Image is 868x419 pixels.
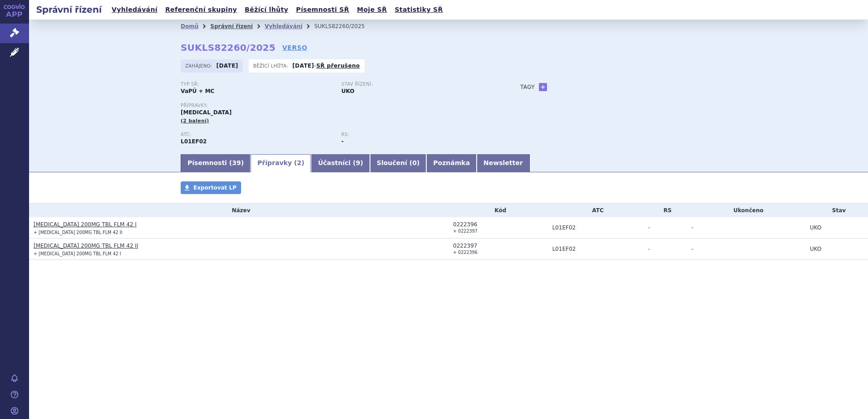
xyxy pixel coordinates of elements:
[392,4,445,16] a: Statistiky SŘ
[341,132,493,137] p: RS:
[181,103,502,108] p: Přípravky:
[520,82,535,93] h3: Tagy
[426,154,477,172] a: Poznámka
[293,4,352,16] a: Písemnosti SŘ
[356,159,360,166] span: 9
[185,62,214,69] span: Zahájeno:
[181,181,241,194] a: Exportovat LP
[477,154,530,172] a: Newsletter
[109,4,160,16] a: Vyhledávání
[449,204,547,217] th: Kód
[691,224,693,231] span: -
[547,239,643,260] td: RIBOCIKLIB
[181,118,209,124] span: (2 balení)
[453,243,547,249] div: 0222397
[181,88,214,94] strong: VaPÚ + MC
[341,82,493,87] p: Stav řízení:
[547,217,643,239] td: RIBOCIKLIB
[251,154,311,172] a: Přípravky (2)
[163,4,240,16] a: Referenční skupiny
[453,250,478,255] small: + 0222396
[805,217,868,239] td: UKO
[648,224,650,231] span: -
[453,229,478,234] small: + 0222397
[311,154,370,172] a: Účastníci (9)
[805,204,868,217] th: Stav
[644,204,687,217] th: RS
[341,88,355,94] strong: UKO
[34,230,122,235] small: + [MEDICAL_DATA] 200MG TBL FLM 42 II
[687,204,805,217] th: Ukončeno
[34,221,137,228] a: [MEDICAL_DATA] 200MG TBL FLM 42 I
[691,246,693,252] span: -
[292,62,360,69] p: -
[547,204,643,217] th: ATC
[210,23,253,29] a: Správní řízení
[242,4,291,16] a: Běžící lhůty
[181,23,198,29] a: Domů
[341,138,344,145] strong: -
[181,82,332,87] p: Typ SŘ:
[29,204,449,217] th: Název
[253,62,290,69] span: Běžící lhůta:
[193,185,237,191] span: Exportovat LP
[648,246,650,252] span: -
[34,251,121,256] small: + [MEDICAL_DATA] 200MG TBL FLM 42 I
[34,243,138,249] a: [MEDICAL_DATA] 200MG TBL FLM 42 II
[297,159,301,166] span: 2
[370,154,426,172] a: Sloučení (0)
[282,43,307,52] a: VERSO
[217,63,238,69] strong: [DATE]
[316,63,360,69] a: SŘ přerušeno
[805,239,868,260] td: UKO
[412,159,417,166] span: 0
[181,42,276,53] strong: SUKLS82260/2025
[539,83,547,91] a: +
[453,221,547,228] div: 0222396
[181,154,251,172] a: Písemnosti (39)
[314,19,376,33] li: SUKLS82260/2025
[181,138,207,145] strong: RIBOCIKLIB
[292,63,314,69] strong: [DATE]
[354,4,390,16] a: Moje SŘ
[181,109,232,116] span: [MEDICAL_DATA]
[265,23,302,29] a: Vyhledávání
[232,159,241,166] span: 39
[181,132,332,137] p: ATC:
[29,3,109,16] h2: Správní řízení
